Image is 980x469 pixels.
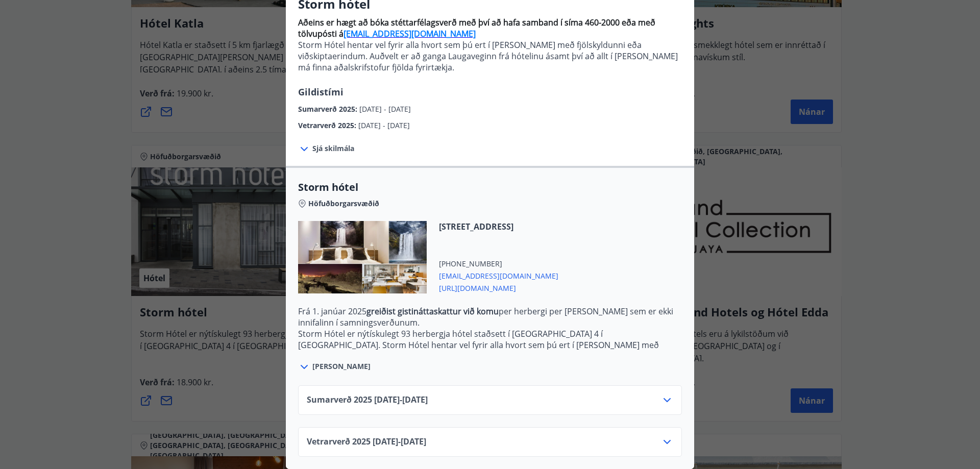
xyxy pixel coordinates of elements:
span: [DATE] - [DATE] [358,120,410,130]
strong: Aðeins er hægt að bóka stéttarfélagsverð með því að hafa samband í síma 460-2000 eða með tölvupós... [298,17,655,39]
span: Storm hótel [298,180,682,194]
span: [URL][DOMAIN_NAME] [439,281,558,293]
span: [STREET_ADDRESS] [439,221,558,232]
span: Sumarverð 2025 : [298,104,359,114]
strong: greiðist gistináttaskattur við komu [366,306,499,317]
a: [EMAIL_ADDRESS][DOMAIN_NAME] [344,28,476,39]
span: Vetrarverð 2025 : [298,120,358,130]
span: Sjá skilmála [312,143,354,154]
span: [DATE] - [DATE] [359,104,411,114]
p: Storm Hótel hentar vel fyrir alla hvort sem þú ert í [PERSON_NAME] með fjölskyldunni eða viðskipt... [298,39,682,73]
span: [PHONE_NUMBER] [439,259,558,269]
span: Gildistími [298,86,344,98]
span: [PERSON_NAME] [312,361,371,372]
p: Frá 1. janúar 2025 per herbergi per [PERSON_NAME] sem er ekki innifalinn í samningsverðunum. [298,306,682,328]
p: Storm Hótel er nýtískulegt 93 herbergja hótel staðsett í [GEOGRAPHIC_DATA] 4 í [GEOGRAPHIC_DATA].... [298,328,682,373]
span: Höfuðborgarsvæðið [308,199,379,209]
span: [EMAIL_ADDRESS][DOMAIN_NAME] [439,269,558,281]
